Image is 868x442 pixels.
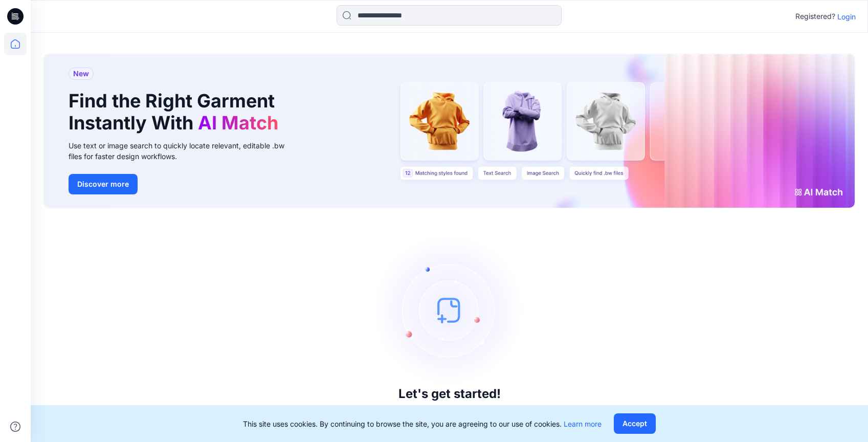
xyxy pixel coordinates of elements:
h1: Find the Right Garment Instantly With [69,90,283,134]
p: Login [837,11,856,22]
img: empty-state-image.svg [373,233,526,387]
p: Registered? [795,10,835,23]
button: Discover more [69,174,138,194]
button: Accept [614,413,656,434]
span: AI Match [198,112,278,134]
h3: Let's get started! [398,387,501,401]
p: This site uses cookies. By continuing to browse the site, you are agreeing to our use of cookies. [243,418,602,429]
span: New [73,68,89,80]
a: Learn more [564,419,602,428]
div: Use text or image search to quickly locate relevant, editable .bw files for faster design workflows. [69,140,299,162]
